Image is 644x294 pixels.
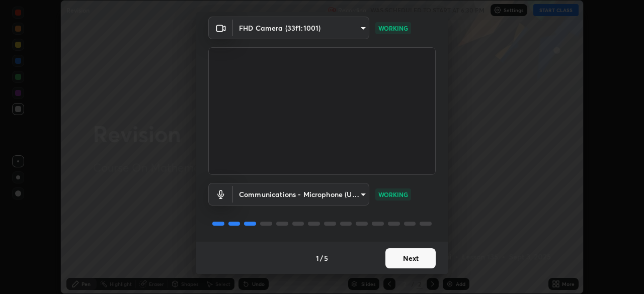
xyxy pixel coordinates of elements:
div: FHD Camera (33f1:1001) [233,17,369,39]
p: WORKING [378,190,408,199]
h4: / [320,253,323,263]
p: WORKING [378,24,408,33]
div: FHD Camera (33f1:1001) [233,183,369,206]
h4: 1 [316,253,319,263]
h4: 5 [324,253,328,263]
button: Next [385,248,436,268]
